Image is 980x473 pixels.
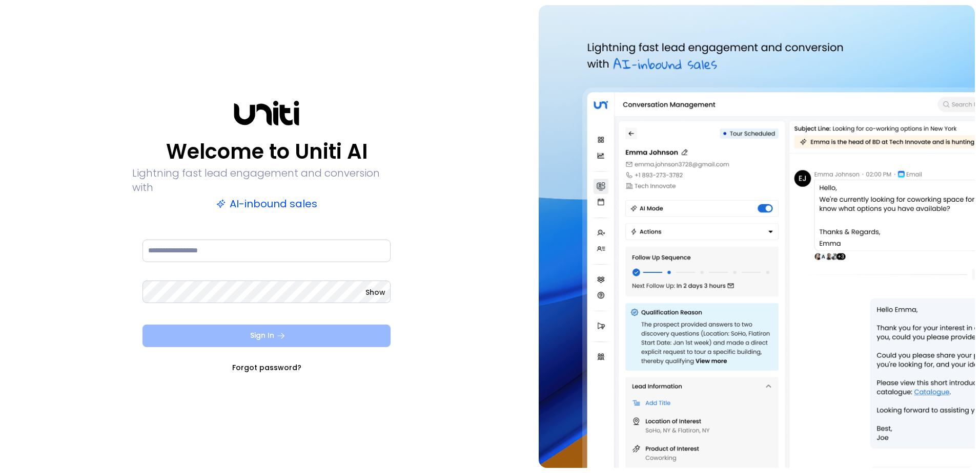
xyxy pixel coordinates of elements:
a: Forgot password? [232,362,301,373]
p: Welcome to Uniti AI [166,139,367,164]
p: Lightning fast lead engagement and conversion with [132,166,401,195]
button: Sign In [142,325,391,347]
p: AI-inbound sales [216,197,317,211]
button: Show [365,287,385,297]
img: auth-hero.png [539,5,975,468]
